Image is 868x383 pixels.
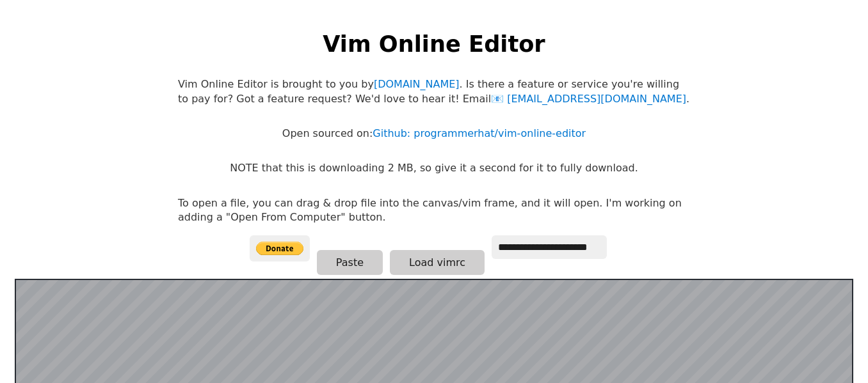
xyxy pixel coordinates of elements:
[491,93,686,105] a: [EMAIL_ADDRESS][DOMAIN_NAME]
[282,127,586,141] p: Open sourced on:
[230,161,638,175] p: NOTE that this is downloading 2 MB, so give it a second for it to fully download.
[390,250,485,275] button: Load vimrc
[374,78,460,90] a: [DOMAIN_NAME]
[323,28,545,59] h1: Vim Online Editor
[178,77,690,106] p: Vim Online Editor is brought to you by . Is there a feature or service you're willing to pay for?...
[317,250,383,275] button: Paste
[178,196,690,225] p: To open a file, you can drag & drop file into the canvas/vim frame, and it will open. I'm working...
[373,127,586,139] a: Github: programmerhat/vim-online-editor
